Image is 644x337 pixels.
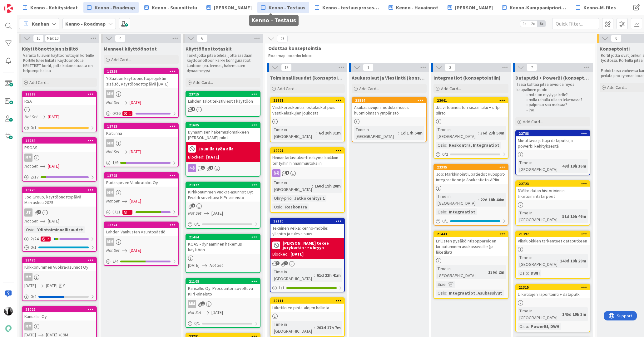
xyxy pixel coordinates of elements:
span: Add Card... [359,86,379,91]
div: 11359 [104,69,178,74]
span: 1 [191,107,195,111]
span: Add Card... [193,80,213,85]
li: paljonko saa maksaa? [523,102,589,107]
span: [DATE] [48,163,59,169]
div: 16234 [25,139,96,143]
div: 21377Kirkkonummen Vuokra-asunnot Oy: Fivaldi soveltuva KiPi -aineisto [186,182,260,202]
div: MM [186,300,260,308]
div: 22889 [22,91,96,97]
div: Max 10 [47,37,58,40]
span: Menneet käyttöönotot [104,46,157,52]
div: 23715 [189,92,260,96]
span: Support [13,1,28,8]
i: Not Set [210,262,223,268]
div: Time in [GEOGRAPHIC_DATA] [436,265,486,279]
div: Y-Säätiön käyttöönottoprojektin sisältö, Käyttöönottopäivä [DATE] [104,74,178,88]
span: 1 [363,64,374,71]
div: 0/1 [186,320,260,327]
span: 4 [115,35,126,42]
span: Käyttöönottojen sisältö [22,46,78,52]
div: 2/4 [104,257,178,265]
span: : [316,129,317,136]
div: Mietittäviä juttuja dataputki ja powerbi kehityksestä [516,136,590,150]
span: : [478,196,479,203]
div: 19027 [270,148,344,154]
div: [DATE] [206,154,219,160]
div: 0/2 [22,293,96,300]
span: 3 [445,64,455,71]
span: Kenno - Kehitysideat [30,4,78,11]
div: 136d 2m [487,269,506,276]
p: Tässä kohtaa pitää arvioida myös kaupallinen puoli: [517,82,589,92]
div: 23395Joo: Markkinointilupatiedot Hubspot-integraatioon ja Asukastieto-APIin [434,164,508,184]
span: 6 [37,210,41,214]
div: 22723 [519,182,590,186]
div: 6d 20h 31m [317,129,342,136]
a: Kenno-Kumppanipriorisointi [498,2,570,13]
span: 1 / 9 [112,159,118,166]
div: Time in [GEOGRAPHIC_DATA] [436,126,478,140]
span: Add Card... [441,86,461,91]
div: 20111Liiketilojen pinta-alojen hallinta [270,298,344,312]
div: Hinnantarkistukset: näkymä kaikkiin tehtyihin hinnanmuutoksiin [270,154,344,167]
div: 13724Lahden Vanhusten Asuntosäätiö [104,222,178,236]
div: DWH [529,270,541,276]
span: : [398,129,399,136]
a: Kenno - Kehitysideat [19,2,82,13]
div: MM [24,273,32,281]
div: 22723 [516,181,590,187]
span: Add Card... [277,86,297,91]
div: 22723DWH:n datan historioinnin liiketoimintatarpeet [516,181,590,200]
div: JT [22,208,96,217]
span: Konseptointi [600,46,630,52]
div: 21397 [516,231,590,237]
div: 23771 [270,98,344,103]
p: Taskit jotka pitää tehdä, jotta saadaan käyttöönottoon kaikki konfiguraatiot kuntoon (esi. teemat... [187,53,259,73]
div: 0/261 [104,110,178,117]
span: 29 [277,35,288,42]
div: Time in [GEOGRAPHIC_DATA] [272,126,316,140]
span: [PERSON_NAME] [214,4,252,11]
div: 21464 [186,234,260,240]
span: 8 / 11 [112,209,121,215]
div: 13726Joo Group, käyttöönottopäivä Marraskuu 2025 [22,187,96,207]
div: 23771Vastikereskontra: ostolaskut pois vastikelaskujen joukosta [270,98,344,117]
div: Joo: Markkinointilupatiedot Hubspot-integraatioon ja Asukastieto-APIin [434,170,508,184]
div: 13725 [104,173,178,178]
div: 21377 [189,183,260,187]
div: 23395 [437,165,508,169]
span: : [560,163,561,169]
div: Time in [GEOGRAPHIC_DATA] [518,254,557,268]
span: [DATE] [130,149,141,155]
div: Asukassivujen modulaarisuus huomioimaan ympäristö [352,103,426,117]
span: Kenno - Suunnittelu [152,4,197,11]
div: 23715Lahden Talot tekstiviestit käyttöön [186,91,260,105]
div: 0/2 [434,150,508,158]
div: 23884Asukassivujen modulaarisuus huomioimaan ympäristö [352,98,426,117]
i: Not Set [106,198,120,204]
div: Time in [GEOGRAPHIC_DATA] [518,159,560,173]
span: Add Card... [29,80,49,85]
li: mitä on myyty ja kelle? [523,92,589,97]
div: 1 [122,210,132,215]
div: 21022 [22,307,96,312]
span: : [478,129,479,136]
div: 1/1 [270,284,344,292]
div: Time in [GEOGRAPHIC_DATA] [272,179,312,193]
span: : [314,272,315,279]
span: 0 / 1 [194,221,200,227]
div: 17180Tekninen velka: kenno-mobile: ylläpito ja tulevaisuus [270,218,344,238]
div: 21605 [186,122,260,128]
a: Kenno - Roadmap [83,2,139,13]
div: MM [22,322,96,330]
div: Osio [436,142,446,149]
div: 21397 [519,232,590,236]
div: 11359Y-Säätiön käyttöönottoprojektin sisältö, Käyttöönottopäivä [DATE] [104,69,178,88]
span: Kenno - testausprosessi/Featureflagit [322,4,379,11]
span: 0 / 1 [31,125,37,131]
a: Kenno - testausprosessi/Featureflagit [311,2,383,13]
span: 1x [520,21,529,27]
div: 22889 [25,92,96,96]
div: 1d 17h 54m [399,129,424,136]
span: 0 / 26 [112,110,121,117]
